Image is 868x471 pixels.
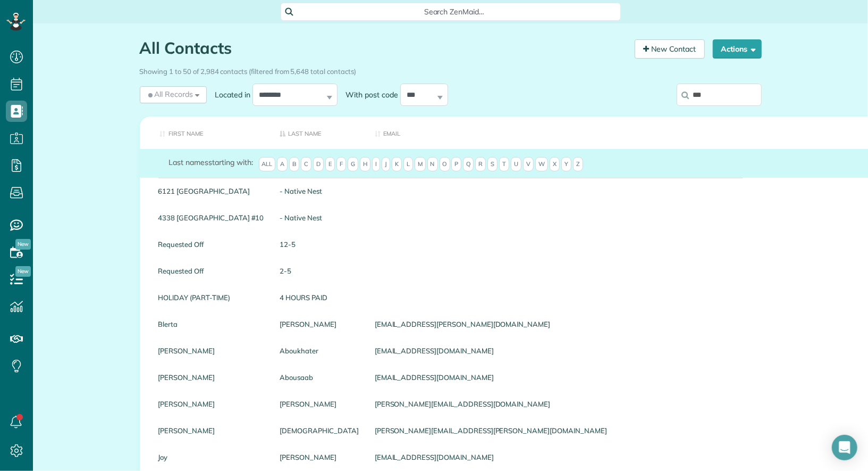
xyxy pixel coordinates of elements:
a: New Contact [635,39,705,59]
a: [PERSON_NAME] [158,347,264,354]
span: X [550,157,560,172]
span: B [289,157,299,172]
h1: All Contacts [140,39,627,57]
span: R [475,157,486,172]
span: M [415,157,426,172]
th: Last Name: activate to sort column descending [272,117,367,149]
span: W [535,157,548,172]
span: N [427,157,438,172]
span: S [487,157,498,172]
span: Last names [169,158,209,167]
a: Requested Off [158,267,264,275]
span: E [325,157,335,172]
a: [PERSON_NAME] [280,400,359,408]
a: Blerta [158,320,264,328]
a: 12-5 [280,241,359,248]
a: [PERSON_NAME] [158,427,264,434]
a: 2-5 [280,267,359,275]
label: starting with: [169,157,253,168]
label: With post code [338,89,400,100]
button: Actions [713,39,762,59]
a: HOLIDAY (PART-TIME) [158,294,264,301]
span: U [511,157,521,172]
span: G [348,157,358,172]
span: H [360,157,370,172]
th: First Name: activate to sort column ascending [140,117,272,149]
a: Abousaab [280,374,359,381]
a: [DEMOGRAPHIC_DATA] [280,427,359,434]
a: Joy [158,453,264,461]
span: I [372,157,380,172]
span: Q [463,157,474,172]
a: [PERSON_NAME] [158,374,264,381]
a: - Native Nest [280,187,359,195]
span: Z [573,157,583,172]
a: Aboukhater [280,347,359,354]
span: T [499,157,509,172]
a: 4338 [GEOGRAPHIC_DATA] #10 [158,214,264,221]
span: A [277,157,288,172]
a: [PERSON_NAME] [280,453,359,461]
span: D [313,157,324,172]
span: New [15,266,31,277]
label: Located in [207,89,252,100]
div: Showing 1 to 50 of 2,984 contacts (filtered from 5,648 total contacts) [140,62,762,77]
a: 6121 [GEOGRAPHIC_DATA] [158,187,264,195]
span: J [382,157,390,172]
div: Open Intercom Messenger [832,435,857,460]
span: O [440,157,450,172]
a: Requested Off [158,241,264,248]
a: 4 HOURS PAID [280,294,359,301]
span: P [451,157,461,172]
span: New [15,239,31,250]
span: L [403,157,413,172]
span: V [523,157,534,172]
span: Y [561,157,571,172]
span: C [301,157,311,172]
a: - Native Nest [280,214,359,221]
span: All [259,157,276,172]
span: F [336,157,346,172]
a: [PERSON_NAME] [280,320,359,328]
a: [PERSON_NAME] [158,400,264,408]
span: K [392,157,402,172]
span: All Records [146,89,193,100]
